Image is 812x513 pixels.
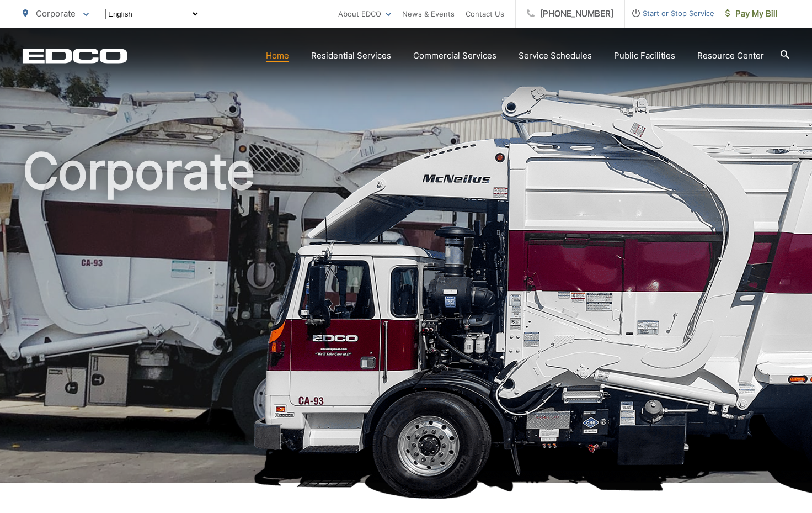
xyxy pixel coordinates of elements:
[519,49,592,62] a: Service Schedules
[311,49,391,62] a: Residential Services
[413,49,496,62] a: Commercial Services
[725,7,778,20] span: Pay My Bill
[266,49,289,62] a: Home
[23,48,127,64] a: EDCD logo. Return to the homepage.
[402,7,455,20] a: News & Events
[36,8,76,19] span: Corporate
[614,49,675,62] a: Public Facilities
[105,9,200,19] select: Select a language
[338,7,391,20] a: About EDCO
[697,49,764,62] a: Resource Center
[23,144,789,493] h1: Corporate
[466,7,504,20] a: Contact Us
